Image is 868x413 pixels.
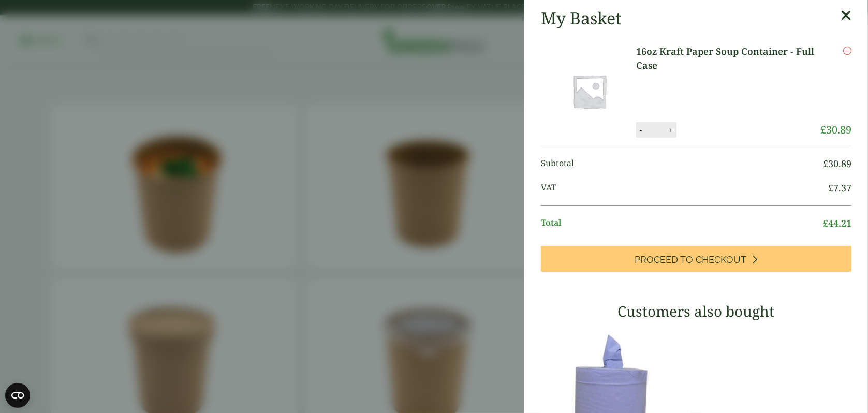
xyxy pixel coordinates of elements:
[828,182,833,194] span: £
[820,123,826,137] span: £
[541,303,851,320] h3: Customers also bought
[543,45,636,138] img: Placeholder
[823,157,828,170] span: £
[541,181,828,195] span: VAT
[820,123,851,137] bdi: 30.89
[666,126,676,135] button: +
[541,246,851,272] a: Proceed to Checkout
[541,8,621,28] h2: My Basket
[635,254,747,265] span: Proceed to Checkout
[823,217,851,229] bdi: 44.21
[637,126,645,135] button: -
[828,182,851,194] bdi: 7.37
[636,45,820,72] a: 16oz Kraft Paper Soup Container - Full Case
[5,383,30,408] button: Open CMP widget
[823,217,828,229] span: £
[823,157,851,170] bdi: 30.89
[541,157,823,171] span: Subtotal
[843,45,851,57] a: Remove this item
[541,216,823,230] span: Total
